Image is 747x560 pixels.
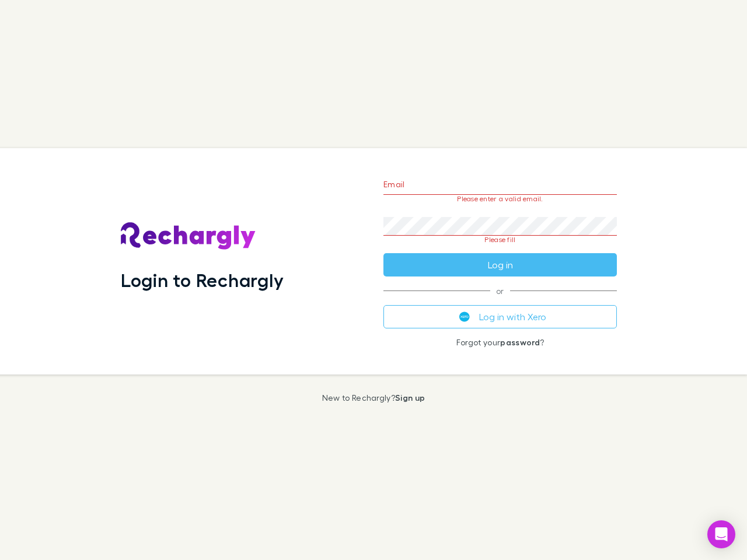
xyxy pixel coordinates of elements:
img: Xero's logo [459,311,470,322]
p: New to Rechargly? [322,393,425,402]
button: Log in with Xero [383,305,617,328]
div: Open Intercom Messenger [707,520,735,548]
a: Sign up [395,393,425,402]
a: password [500,337,540,347]
p: Forgot your ? [383,338,617,347]
p: Please enter a valid email. [383,195,617,203]
img: Rechargly's Logo [121,222,256,250]
h1: Login to Rechargly [121,269,284,291]
p: Please fill [383,236,617,244]
button: Log in [383,253,617,276]
span: or [383,290,617,291]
